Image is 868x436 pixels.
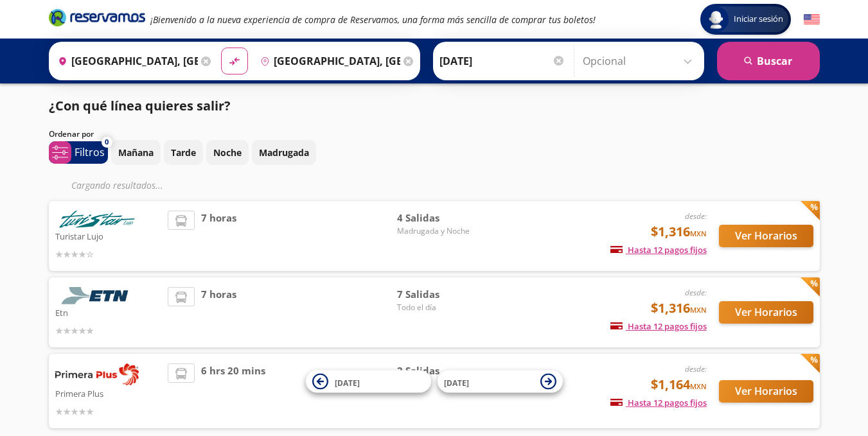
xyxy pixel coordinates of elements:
span: Hasta 12 pagos fijos [610,397,707,408]
span: Iniciar sesión [729,13,788,26]
button: Noche [206,140,249,165]
button: Madrugada [252,140,316,165]
span: 4 Salidas [397,211,487,225]
img: Etn [55,287,139,304]
button: Mañana [111,140,161,165]
span: Hasta 12 pagos fijos [610,320,707,332]
em: desde: [685,287,707,298]
em: ¡Bienvenido a la nueva experiencia de compra de Reservamos, una forma más sencilla de comprar tus... [150,13,596,26]
button: Tarde [164,140,203,165]
p: Tarde [171,146,196,159]
em: desde: [685,211,707,222]
button: English [804,12,820,28]
span: $1,164 [651,375,707,394]
span: 0 [105,137,109,148]
input: Buscar Destino [255,45,400,77]
button: [DATE] [306,371,431,393]
p: Filtros [75,144,105,160]
button: 0Filtros [49,141,108,164]
small: MXN [690,229,707,238]
p: Primera Plus [55,385,162,401]
button: [DATE] [438,371,563,393]
small: MXN [690,381,707,391]
em: desde: [685,363,707,374]
span: 6 hrs 20 mins [201,363,265,419]
button: Ver Horarios [719,380,813,403]
button: Ver Horarios [719,225,813,247]
i: Brand Logo [49,8,145,27]
img: Primera Plus [55,363,139,385]
p: Mañana [118,146,154,159]
em: Cargando resultados ... [71,179,163,191]
p: Turistar Lujo [55,228,162,243]
span: 7 horas [201,287,236,338]
span: Todo el día [397,302,487,313]
p: Etn [55,304,162,320]
input: Buscar Origen [53,45,198,77]
input: Opcional [583,45,698,77]
p: Ordenar por [49,128,94,140]
button: Buscar [717,42,820,80]
small: MXN [690,305,707,315]
span: 7 Salidas [397,287,487,302]
span: Hasta 12 pagos fijos [610,244,707,256]
span: 7 horas [201,211,236,261]
button: Ver Horarios [719,301,813,324]
a: Brand Logo [49,8,145,31]
span: [DATE] [335,377,360,388]
input: Elegir Fecha [439,45,565,77]
img: Turistar Lujo [55,211,139,228]
span: Madrugada y Noche [397,225,487,237]
span: $1,316 [651,222,707,241]
p: Madrugada [259,146,309,159]
span: 2 Salidas [397,363,487,378]
span: [DATE] [444,377,469,388]
p: ¿Con qué línea quieres salir? [49,96,231,116]
span: $1,316 [651,299,707,318]
p: Noche [213,146,242,159]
